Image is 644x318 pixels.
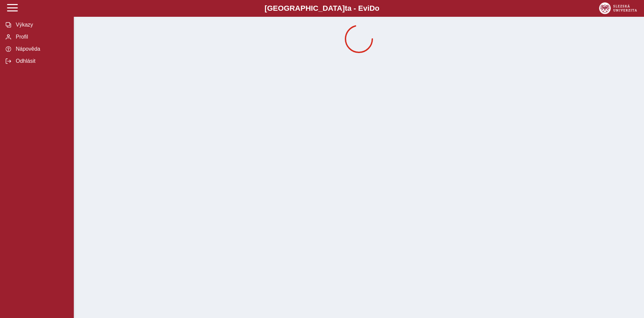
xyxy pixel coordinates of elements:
span: Odhlásit [14,58,68,64]
span: Profil [14,34,68,40]
img: logo_web_su.png [599,2,637,14]
span: o [375,4,380,12]
span: t [345,4,347,12]
b: [GEOGRAPHIC_DATA] a - Evi [20,4,624,13]
span: D [369,4,375,12]
span: Nápověda [14,46,68,52]
span: Výkazy [14,22,68,28]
